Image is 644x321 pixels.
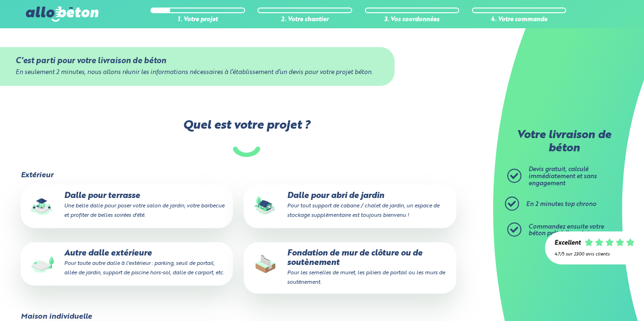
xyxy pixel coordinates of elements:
div: 4.7/5 sur 2300 avis clients [554,252,635,257]
label: Quel est votre projet ? [20,119,473,157]
p: Dalle pour terrasse [27,191,226,220]
div: 4. Votre commande [472,16,566,24]
img: allobéton [26,7,99,22]
div: 1. Votre projet [150,16,245,24]
div: 2. Votre chantier [257,16,352,24]
small: Pour toute autre dalle à l'extérieur : parking, seuil de portail, allée de jardin, support de pis... [64,261,224,276]
p: Autre dalle extérieure [27,249,226,278]
div: En seulement 2 minutes, nous allons réunir les informations nécessaires à l’établissement d’un de... [16,69,379,76]
span: Devis gratuit, calculé immédiatement et sans engagement [528,166,597,186]
span: En 2 minutes top chrono [526,201,596,207]
span: Commandez ensuite votre béton prêt à l'emploi [528,224,604,237]
small: Pour tout support de cabane / chalet de jardin, un espace de stockage supplémentaire est toujours... [287,203,439,218]
img: final_use.values.outside_slab [27,249,58,279]
img: final_use.values.closing_wall_fundation [250,249,281,279]
div: 3. Vos coordonnées [365,16,459,24]
img: final_use.values.garden_shed [250,191,281,222]
p: Votre livraison de béton [510,129,618,155]
iframe: Help widget launcher [560,284,634,311]
img: final_use.values.terrace [27,191,58,222]
legend: Maison individuelle [21,313,92,321]
small: Pour les semelles de muret, les piliers de portail ou les murs de soutènement. [287,270,445,285]
div: Excellent [554,240,581,247]
legend: Extérieur [21,171,53,180]
p: Dalle pour abri de jardin [250,191,449,220]
small: Une belle dalle pour poser votre salon de jardin, votre barbecue et profiter de belles soirées d'... [64,203,224,218]
div: C'est parti pour votre livraison de béton [16,57,379,66]
p: Fondation de mur de clôture ou de soutènement [250,249,449,287]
